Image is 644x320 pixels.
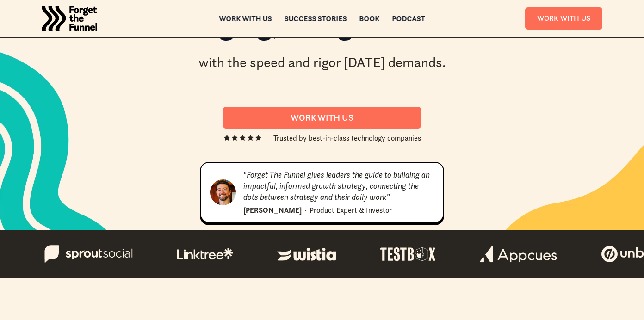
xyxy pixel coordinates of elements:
a: Work with us [219,15,272,22]
a: Work With us [223,107,421,129]
div: Trusted by best-in-class technology companies [273,132,421,143]
a: Podcast [392,15,425,22]
div: [PERSON_NAME] [243,204,302,215]
div: Work With us [234,112,410,123]
a: Success Stories [285,15,347,22]
a: Work With Us [525,7,602,29]
div: Product Expert & Investor [310,204,392,215]
div: with the speed and rigor [DATE] demands. [198,53,446,72]
div: "Forget The Funnel gives leaders the guide to building an impactful, informed growth strategy, co... [243,169,434,203]
div: · [304,204,306,215]
a: Book [359,15,380,22]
